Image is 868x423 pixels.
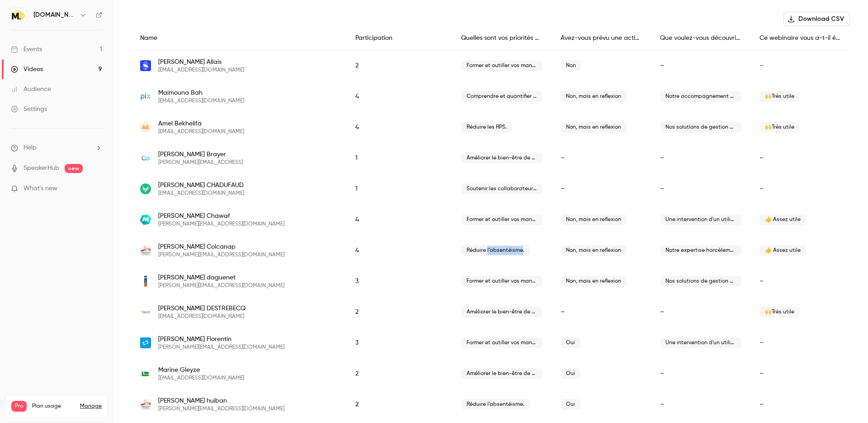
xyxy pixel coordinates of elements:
[158,313,245,320] span: [EMAIL_ADDRESS][DOMAIN_NAME]
[80,403,102,410] a: Manage
[131,143,850,173] div: anne-laure.brayer@cnty.ai
[759,122,800,133] span: 🙌Très utile
[158,221,284,228] span: [PERSON_NAME][EMAIL_ADDRESS][DOMAIN_NAME]
[651,173,750,204] div: –
[140,60,151,71] img: sweep.net
[750,327,850,358] div: –
[759,91,800,102] span: 🙌Très utile
[11,45,42,54] div: Events
[552,26,651,50] div: Avez-vous prévu une action bien-être / sensibilisation pour les semaines de la santé mentale?
[131,204,850,235] div: diane.chawaf@manomano.com
[346,112,452,143] div: 4
[561,91,627,102] span: Non, mais en reflexion
[140,276,151,287] img: armorique-habitat.fr
[158,67,244,74] span: [EMAIL_ADDRESS][DOMAIN_NAME]
[158,344,284,351] span: [PERSON_NAME][EMAIL_ADDRESS][DOMAIN_NAME]
[11,401,27,412] span: Pro
[461,91,542,102] span: Comprendre et quantifier comment vont mes collaborateurs.
[651,143,750,173] div: –
[750,26,850,50] div: Ce webinaire vous a-t-il été utile ?
[346,266,452,297] div: 3
[11,105,47,114] div: Settings
[561,276,627,287] span: Non, mais en reflexion
[759,214,806,225] span: 👍 Assez utile
[140,307,151,317] img: sollyazar.com
[561,337,580,348] span: Oui
[461,276,542,287] span: Former et outiller vos managers.
[140,368,151,379] img: pmu.fr
[140,245,151,256] img: cmb.fr
[651,50,750,82] div: –
[759,307,800,317] span: 🙌Très utile
[651,26,750,50] div: Que voulez-vous découvrir lors du prochain Instant Care ?
[158,159,243,166] span: [PERSON_NAME][EMAIL_ADDRESS]
[346,297,452,327] div: 2
[131,112,850,143] div: amel.bekhelifa@wogroup.eu
[461,307,542,317] span: Améliorer le bien-être de vos collaborateurs.
[561,399,580,410] span: Oui
[131,81,850,112] div: maimouna.bah@pix.fr
[131,173,850,204] div: jchadufaud@veracash.com
[552,173,651,204] div: –
[750,358,850,389] div: –
[158,273,284,282] span: [PERSON_NAME] daguenet
[461,399,530,410] span: Réduire l’absentéisme.
[461,214,542,225] span: Former et outiller vos managers.
[561,245,627,256] span: Non, mais en reflexion
[651,297,750,327] div: –
[158,282,284,289] span: [PERSON_NAME][EMAIL_ADDRESS][DOMAIN_NAME]
[91,185,102,193] iframe: Noticeable Trigger
[561,122,627,133] span: Non, mais en reflexion
[158,190,244,197] span: [EMAIL_ADDRESS][DOMAIN_NAME]
[461,122,512,133] span: Réduire les RPS.
[750,143,850,173] div: –
[660,214,741,225] span: Une intervention d'un utilisateur RH de Moka
[142,123,149,131] span: AB
[131,389,850,420] div: cedric.huiban@cmb.fr
[346,389,452,420] div: 2
[140,214,151,225] img: manomano.com
[131,358,850,389] div: marine.gleyze@pmu.fr
[158,119,244,128] span: Amel Bekhelifa
[750,389,850,420] div: –
[24,163,59,173] a: SpeakerHub
[158,97,244,105] span: [EMAIL_ADDRESS][DOMAIN_NAME]
[140,399,151,410] img: cmb.fr
[140,183,151,194] img: veracash.com
[452,26,552,50] div: Quelles sont vos priorités RH du moment ?
[158,304,245,313] span: [PERSON_NAME] DESTREBECQ
[346,81,452,112] div: 4
[11,8,26,22] img: moka.care
[660,91,741,102] span: Notre accompagnement CODIR & séminaires
[131,50,850,82] div: mallais@sweep.net
[131,26,346,50] div: Name
[660,122,741,133] span: Nos solutions de gestion de crise
[461,368,542,379] span: Améliorer le bien-être de vos collaborateurs.
[346,143,452,173] div: 1
[33,10,76,19] h6: [DOMAIN_NAME]
[158,251,284,259] span: [PERSON_NAME][EMAIL_ADDRESS][DOMAIN_NAME]
[158,181,244,190] span: [PERSON_NAME] CHADUFAUD
[461,337,542,348] span: Former et outiller vos managers.
[158,375,244,382] span: [EMAIL_ADDRESS][DOMAIN_NAME]
[461,153,542,163] span: Améliorer le bien-être de vos collaborateurs.
[651,389,750,420] div: –
[461,60,542,71] span: Former et outiller vos managers.
[158,242,284,251] span: [PERSON_NAME] Colcanap
[552,297,651,327] div: –
[158,128,244,135] span: [EMAIL_ADDRESS][DOMAIN_NAME]
[651,358,750,389] div: –
[131,235,850,266] div: christelle.colcanap@cmb.fr
[140,337,151,348] img: sonepar.com
[11,85,51,94] div: Audience
[750,173,850,204] div: –
[552,143,651,173] div: –
[346,204,452,235] div: 4
[158,365,244,375] span: Marine Gleyze
[750,266,850,297] div: –
[158,58,244,67] span: [PERSON_NAME] Allais
[660,245,741,256] span: Notre expertise harcèlement/ médiation
[561,60,581,71] span: Non
[461,183,542,194] span: Soutenir les collaborateurs confrontés à un contexte spécifique.
[660,337,741,348] span: Une intervention d'un utilisateur RH de Moka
